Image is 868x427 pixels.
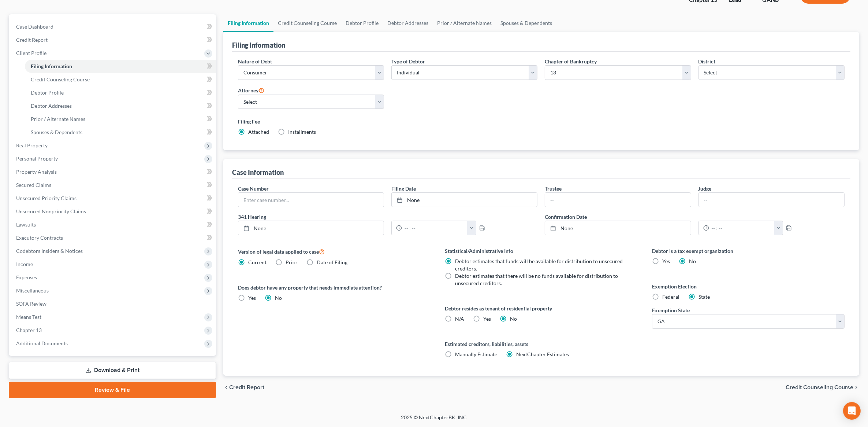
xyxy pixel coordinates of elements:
span: Yes [662,258,670,264]
label: 341 Hearing [234,213,541,221]
a: None [545,221,690,235]
div: 2025 © NextChapterBK, INC [226,414,643,427]
span: Prior [286,259,298,265]
span: Debtor estimates that there will be no funds available for distribution to unsecured creditors. [455,273,618,286]
span: Date of Filing [317,259,347,265]
span: Spouses & Dependents [31,129,82,135]
a: Review & File [9,382,216,398]
a: Debtor Profile [25,86,216,99]
span: Current [248,259,267,265]
span: Codebtors Insiders & Notices [16,248,83,254]
label: Attorney [238,86,264,95]
span: Personal Property [16,155,58,162]
a: Download & Print [9,362,216,379]
span: Means Test [16,314,41,320]
label: Debtor is a tax exempt organization [652,247,845,255]
a: Case Dashboard [10,20,216,33]
a: Spouses & Dependents [496,14,556,32]
a: Credit Counseling Course [25,73,216,86]
span: Attached [248,129,269,135]
label: Version of legal data applied to case [238,247,431,256]
input: -- : -- [402,221,467,235]
span: Unsecured Nonpriority Claims [16,208,86,214]
label: Chapter of Bankruptcy [545,58,597,65]
label: Filing Date [391,185,416,192]
label: Confirmation Date [541,213,848,221]
input: -- [545,193,690,207]
a: Debtor Profile [341,14,383,32]
label: Judge [699,185,712,192]
span: No [689,258,696,264]
label: Debtor resides as tenant of residential property [445,305,637,312]
i: chevron_right [853,384,859,390]
a: Filing Information [25,60,216,73]
span: NextChapter Estimates [516,351,569,357]
span: Debtor Addresses [31,103,72,109]
span: Miscellaneous [16,287,49,294]
label: Does debtor have any property that needs immediate attention? [238,284,431,291]
a: Property Analysis [10,165,216,178]
span: Yes [483,316,491,322]
a: Credit Report [10,33,216,47]
span: Unsecured Priority Claims [16,195,77,201]
a: Unsecured Priority Claims [10,192,216,205]
a: Prior / Alternate Names [25,113,216,126]
label: Type of Debtor [391,58,425,65]
span: State [699,294,710,300]
span: Credit Report [229,384,264,390]
label: Exemption Election [652,283,845,290]
div: Open Intercom Messenger [843,402,861,420]
span: Secured Claims [16,182,51,188]
label: Trustee [545,185,562,192]
i: chevron_left [223,384,229,390]
a: Debtor Addresses [383,14,433,32]
span: Chapter 13 [16,327,42,333]
span: Income [16,261,33,267]
span: Federal [662,294,679,300]
a: Unsecured Nonpriority Claims [10,205,216,218]
span: Expenses [16,274,37,280]
span: Credit Report [16,37,48,43]
span: Real Property [16,142,48,148]
span: Credit Counseling Course [31,76,90,82]
span: Additional Documents [16,340,68,346]
span: Debtor Profile [31,89,64,96]
span: Manually Estimate [455,351,497,357]
div: Case Information [232,168,284,177]
span: SOFA Review [16,301,46,307]
label: Estimated creditors, liabilities, assets [445,340,637,348]
label: Case Number [238,185,269,192]
a: Filing Information [223,14,273,32]
span: Case Dashboard [16,23,53,30]
a: Secured Claims [10,178,216,192]
span: Debtor estimates that funds will be available for distribution to unsecured creditors. [455,258,623,272]
span: No [510,316,517,322]
span: Prior / Alternate Names [31,116,85,122]
a: Executory Contracts [10,231,216,244]
span: Filing Information [31,63,72,69]
span: Executory Contracts [16,235,63,241]
div: Filing Information [232,41,285,49]
a: SOFA Review [10,297,216,310]
a: Lawsuits [10,218,216,231]
button: chevron_left Credit Report [223,384,264,390]
span: No [275,295,282,301]
label: District [699,58,716,65]
button: Credit Counseling Course chevron_right [786,384,859,390]
input: -- : -- [709,221,775,235]
span: Lawsuits [16,221,36,228]
input: Enter case number... [238,193,384,207]
span: Yes [248,295,256,301]
span: Client Profile [16,50,46,56]
span: Credit Counseling Course [786,384,853,390]
label: Exemption State [652,306,690,314]
a: None [392,193,537,207]
a: Spouses & Dependents [25,126,216,139]
a: Debtor Addresses [25,99,216,113]
a: Prior / Alternate Names [433,14,496,32]
input: -- [699,193,844,207]
span: Installments [288,129,316,135]
span: Property Analysis [16,169,57,175]
span: N/A [455,316,464,322]
a: Credit Counseling Course [273,14,341,32]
